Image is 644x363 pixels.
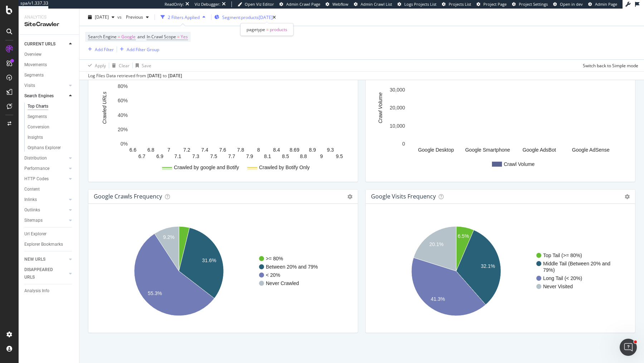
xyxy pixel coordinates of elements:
[553,1,583,7] a: Open in dev
[94,192,162,201] h4: google Crawls Frequency
[327,147,334,153] text: 9.3
[477,1,507,7] a: Project Page
[481,263,495,269] text: 32.1%
[85,11,117,23] button: [DATE]
[127,46,159,52] div: Add Filter Group
[123,14,143,20] span: Previous
[202,257,216,263] text: 31.6%
[168,73,182,79] div: [DATE]
[94,215,352,327] svg: A chart.
[279,1,320,7] a: Admin Crawl Page
[148,290,162,296] text: 55.3%
[24,165,49,172] div: Performance
[543,275,582,281] text: Long Tail (< 20%)
[24,217,67,224] a: Sitemaps
[28,103,48,110] div: Top Charts
[404,1,436,7] span: Logs Projects List
[28,144,61,152] div: Orphans Explorer
[174,153,181,159] text: 7.1
[266,264,318,270] text: Between 20% and 79%
[336,153,343,159] text: 9.5
[192,153,199,159] text: 7.3
[24,206,67,214] a: Outlinks
[28,123,49,131] div: Conversion
[543,261,610,266] text: Middle Tail (Between 20% and
[24,196,37,203] div: Inlinks
[354,1,392,7] a: Admin Crawl List
[588,1,617,7] a: Admin Page
[431,296,445,302] text: 41.3%
[522,147,556,153] text: Google AdsBot
[24,241,74,248] a: Explorer Bookmarks
[165,1,184,7] div: ReadOnly:
[270,26,287,33] span: products
[512,1,548,7] a: Project Settings
[266,280,299,286] text: Never Crawled
[24,154,47,162] div: Distribution
[24,175,49,183] div: HTTP Codes
[24,217,43,224] div: Sitemaps
[85,45,114,54] button: Add Filter
[24,186,74,193] a: Content
[332,1,348,7] span: Webflow
[259,14,273,20] div: [DATE]
[246,153,253,159] text: 7.9
[147,34,176,40] span: In Crawl Scope
[390,87,405,93] text: 30,000
[28,134,43,141] div: Insights
[95,14,109,20] span: 2025 Sep. 12th
[24,266,67,281] a: DISAPPEARED URLS
[543,267,555,273] text: 79%)
[429,241,444,247] text: 20.1%
[24,61,74,69] a: Movements
[163,234,175,240] text: 9.2%
[201,147,208,153] text: 7.4
[24,256,67,263] a: NEW URLS
[28,103,74,110] a: Top Charts
[24,92,54,100] div: Search Engines
[24,256,45,263] div: NEW URLS
[119,62,130,68] div: Clear
[24,230,74,238] a: Url Explorer
[543,252,582,258] text: Top Tail (>= 80%)
[174,165,239,170] text: Crawled by google and Botify
[24,72,44,79] div: Segments
[519,1,548,7] span: Project Settings
[24,165,67,172] a: Performance
[371,192,436,201] h4: google Visits Frequency
[390,123,405,129] text: 10,000
[147,147,155,153] text: 6.8
[118,34,120,40] span: =
[214,11,273,23] button: Segment:products[DATE]
[88,73,182,79] div: Log Files Data retrieved from to
[181,32,188,42] span: Yes
[24,40,67,48] a: CURRENT URLS
[237,147,244,153] text: 7.8
[94,64,352,176] div: A chart.
[266,272,280,278] text: < 20%
[24,20,73,29] div: SiteCrawler
[28,134,74,141] a: Insights
[361,1,392,7] span: Admin Crawl List
[257,147,260,153] text: 8
[138,153,146,159] text: 6.7
[390,105,405,111] text: 20,000
[625,194,630,199] i: Options
[418,147,454,153] text: Google Desktop
[142,62,151,68] div: Save
[95,62,106,68] div: Apply
[309,147,316,153] text: 8.9
[504,161,535,167] text: Crawl Volume
[560,1,583,7] span: Open in dev
[117,45,159,54] button: Add Filter Group
[24,92,67,100] a: Search Engines
[580,60,638,71] button: Switch back to Simple mode
[245,1,274,7] span: Open Viz Editor
[121,141,128,147] text: 0%
[273,147,280,153] text: 8.4
[583,62,638,68] div: Switch back to Simple mode
[117,14,123,20] span: vs
[259,165,310,170] text: Crawled by Botify Only
[121,32,136,42] span: Google
[130,147,137,153] text: 6.6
